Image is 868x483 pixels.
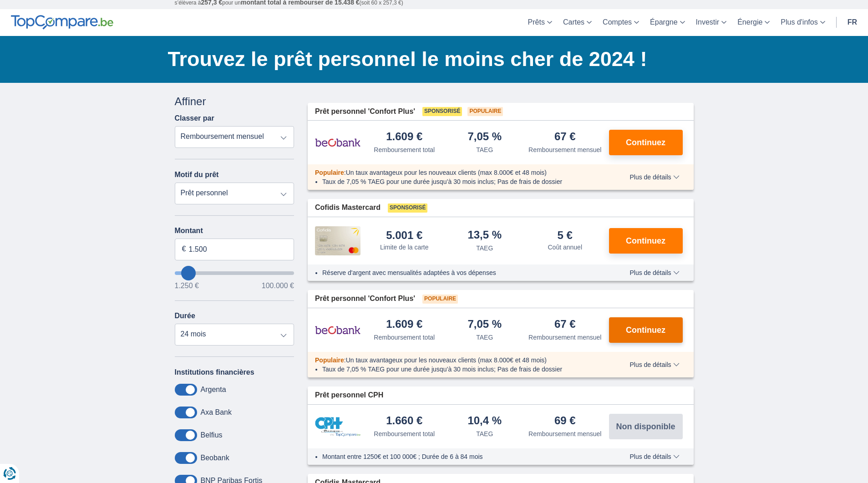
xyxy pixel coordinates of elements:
a: Plus d'infos [775,9,830,36]
span: Un taux avantageux pour les nouveaux clients (max 8.000€ et 48 mois) [346,356,547,364]
a: Épargne [645,9,690,36]
img: pret personnel Cofidis CC [315,226,360,255]
div: Remboursement mensuel [528,429,601,438]
img: pret personnel Beobank [315,131,360,154]
div: Affiner [175,94,294,109]
button: Plus de détails [623,453,686,460]
input: wantToBorrow [175,271,294,275]
div: TAEG [476,333,493,342]
button: Plus de détails [623,361,686,368]
a: Comptes [597,9,645,36]
li: Taux de 7,05 % TAEG pour une durée jusqu’à 30 mois inclus; Pas de frais de dossier [322,177,603,186]
div: Remboursement total [374,429,435,438]
div: 67 € [554,319,576,331]
span: Un taux avantageux pour les nouveaux clients (max 8.000€ et 48 mois) [346,169,547,176]
div: 1.609 € [386,131,422,143]
span: Populaire [467,107,503,116]
div: Remboursement total [374,145,435,154]
div: 7,05 % [467,319,502,331]
span: Cofidis Mastercard [315,203,381,213]
div: TAEG [476,244,493,253]
a: fr [842,9,863,36]
div: 13,5 % [467,229,502,242]
div: 67 € [554,131,576,143]
button: Continuez [609,317,683,343]
a: Cartes [558,9,597,36]
img: pret personnel Beobank [315,319,360,341]
span: Populaire [422,295,458,304]
div: 7,05 % [467,131,502,143]
span: Prêt personnel CPH [315,390,383,401]
a: Prêts [523,9,558,36]
button: Continuez [609,228,683,254]
button: Continuez [609,130,683,155]
label: Motif du prêt [175,171,219,179]
div: Coût annuel [548,243,582,252]
span: € [182,244,186,254]
div: 5.001 € [386,230,422,241]
span: Prêt personnel 'Confort Plus' [315,294,415,304]
div: TAEG [476,145,493,154]
div: 1.660 € [386,415,422,427]
li: Taux de 7,05 % TAEG pour une durée jusqu’à 30 mois inclus; Pas de frais de dossier [322,365,603,374]
span: Sponsorisé [422,107,462,116]
button: Plus de détails [623,269,686,276]
label: Argenta [201,386,226,394]
div: : [308,168,610,177]
button: Plus de détails [623,173,686,181]
div: Remboursement total [374,333,435,342]
span: 100.000 € [262,282,294,290]
label: Durée [175,312,195,320]
span: Continuez [626,326,665,334]
img: TopCompare [11,15,113,30]
div: Limite de la carte [380,243,429,252]
h1: Trouvez le prêt personnel le moins cher de 2024 ! [168,45,694,73]
span: 1.250 € [175,282,199,290]
span: Plus de détails [629,453,679,460]
div: Remboursement mensuel [528,333,601,342]
span: Plus de détails [629,174,679,180]
span: Continuez [626,138,665,147]
span: Populaire [315,356,344,364]
a: Investir [690,9,732,36]
span: Populaire [315,169,344,176]
div: 5 € [558,230,573,241]
span: Non disponible [616,422,675,431]
a: Énergie [732,9,775,36]
div: 69 € [554,415,576,427]
span: Continuez [626,237,665,245]
button: Non disponible [609,414,683,439]
div: Remboursement mensuel [528,145,601,154]
label: Axa Bank [201,408,232,417]
li: Montant entre 1250€ et 100 000€ ; Durée de 6 à 84 mois [322,452,603,461]
div: 10,4 % [467,415,502,427]
label: Beobank [201,454,229,462]
label: Classer par [175,114,214,122]
span: Prêt personnel 'Confort Plus' [315,107,415,117]
li: Réserve d'argent avec mensualités adaptées à vos dépenses [322,268,603,277]
div: : [308,356,610,365]
span: Plus de détails [629,269,679,276]
label: Institutions financières [175,368,254,376]
span: Sponsorisé [388,203,427,213]
label: Belfius [201,431,223,439]
label: Montant [175,227,294,235]
div: TAEG [476,429,493,438]
span: Plus de détails [629,361,679,368]
div: 1.609 € [386,319,422,331]
img: pret personnel CPH Banque [315,417,360,437]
